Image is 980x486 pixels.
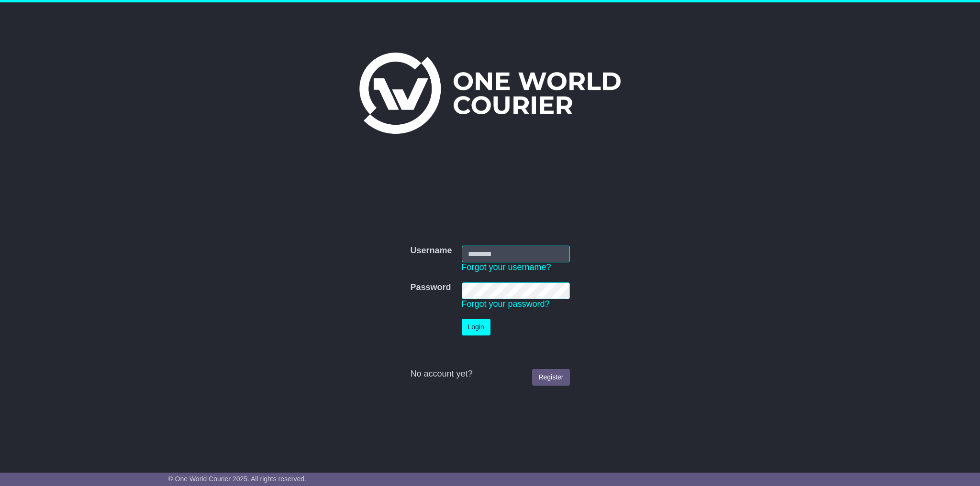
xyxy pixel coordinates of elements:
[410,246,452,256] label: Username
[532,369,569,386] a: Register
[359,53,621,134] img: One World
[462,299,550,309] a: Forgot your password?
[168,475,306,483] span: © One World Courier 2025. All rights reserved.
[410,369,569,379] div: No account yet?
[462,319,490,335] button: Login
[410,282,451,293] label: Password
[462,262,551,272] a: Forgot your username?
